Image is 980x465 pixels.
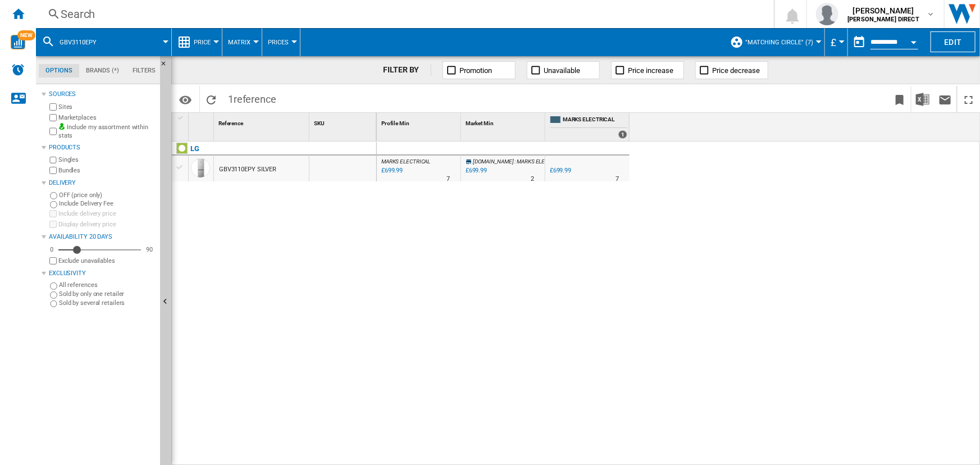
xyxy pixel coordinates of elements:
md-menu: Currency [825,28,848,56]
div: Profile Min Sort None [379,113,461,130]
label: Include my assortment within stats [58,123,156,140]
div: Sources [49,90,156,99]
span: "MATCHING CIRCLE" (7) [745,39,813,46]
span: [PERSON_NAME] [847,5,919,16]
img: wise-card.svg [11,35,25,49]
label: Sold by only one retailer [59,290,156,298]
div: Delivery Time : 2 days [531,174,534,185]
button: Download in Excel [911,86,934,112]
img: alerts-logo.svg [11,63,25,76]
div: Delivery [49,179,156,188]
div: 1 offers sold by MARKS ELECTRICAL [618,130,627,139]
button: £ [831,28,842,56]
input: Include my assortment within stats [49,125,57,139]
button: Matrix [228,28,256,56]
div: Delivery Time : 7 days [446,174,450,185]
label: All references [59,281,156,289]
span: SKU [314,120,325,126]
input: Bundles [49,167,57,174]
input: Display delivery price [49,257,57,265]
div: GBV3110EPY SILVER [219,157,276,183]
div: Sort None [191,113,213,130]
button: GBV3110EPY [60,28,108,56]
button: Price decrease [695,61,768,79]
label: Display delivery price [58,220,156,229]
button: Price [194,28,216,56]
input: Singles [49,157,57,164]
label: Include Delivery Fee [59,199,156,208]
span: Price decrease [713,66,760,75]
span: Matrix [228,39,250,46]
button: Edit [931,31,976,52]
input: Include delivery price [49,210,57,217]
div: Sort None [312,113,376,130]
div: Delivery Time : 7 days [616,174,619,185]
md-tab-item: Brands (*) [79,64,126,77]
div: Sort None [463,113,545,130]
div: Last updated : Wednesday, 24 September 2025 12:02 [464,165,487,176]
div: SKU Sort None [312,113,376,130]
span: Prices [268,39,289,46]
div: "MATCHING CIRCLE" (7) [730,28,819,56]
button: Unavailable [527,61,600,79]
input: Include Delivery Fee [50,201,57,208]
div: Last updated : Wednesday, 24 September 2025 07:22 [380,165,403,176]
img: excel-24x24.png [916,93,929,106]
span: MARKS ELECTRICAL [381,158,430,165]
button: Maximize [958,86,980,112]
label: Sites [58,103,156,111]
div: Price [177,28,216,56]
img: mysite-bg-18x18.png [58,123,65,130]
div: Search [61,6,745,22]
span: Unavailable [544,66,581,75]
md-tab-item: Filters [126,64,162,77]
button: Prices [268,28,294,56]
span: NEW [17,30,35,40]
span: Reference [218,120,243,126]
md-slider: Availability [58,244,141,256]
input: Sold by several retailers [50,300,57,308]
label: Singles [58,156,156,164]
label: OFF (price only) [59,191,156,199]
div: £699.99 [550,167,571,174]
div: £699.99 [548,165,571,176]
button: Price increase [611,61,684,79]
span: [DOMAIN_NAME] [473,158,514,165]
input: Sold by only one retailer [50,291,57,299]
img: profile.jpg [816,3,838,25]
div: GBV3110EPY [42,28,166,56]
div: Reference Sort None [216,113,309,130]
button: Hide [160,56,174,76]
md-tab-item: Options [39,64,79,77]
input: OFF (price only) [50,192,57,199]
label: Marketplaces [58,113,156,122]
button: Reload [200,86,222,112]
div: MARKS ELECTRICAL 1 offers sold by MARKS ELECTRICAL [548,113,630,141]
span: : MARKS ELECTRICAL LTD [515,158,576,165]
span: Promotion [460,66,493,75]
label: Sold by several retailers [59,299,156,307]
span: Price increase [628,66,674,75]
label: Include delivery price [58,209,156,218]
div: Exclusivity [49,269,156,278]
input: Marketplaces [49,114,57,121]
div: Availability 20 Days [49,233,156,241]
div: 0 [47,245,56,254]
button: Bookmark this report [888,86,911,112]
button: Open calendar [904,30,924,51]
b: [PERSON_NAME] DIRECT [847,16,919,23]
span: Price [194,39,211,46]
div: Sort None [379,113,461,130]
div: 90 [143,245,156,254]
span: MARKS ELECTRICAL [563,116,627,125]
span: Profile Min [381,120,409,126]
div: Sort None [216,113,309,130]
input: Sites [49,103,57,111]
button: Options [174,89,197,110]
input: Display delivery price [49,221,57,228]
span: 1 [222,86,282,110]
